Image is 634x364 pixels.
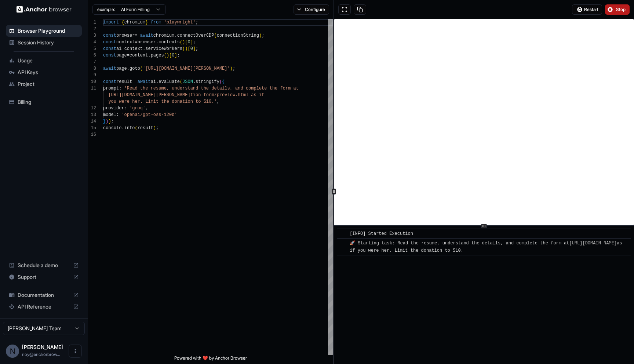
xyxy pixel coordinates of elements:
[18,98,79,106] span: Billing
[350,241,625,253] span: 🚀 Starting task: Read the resume, understand the details, and complete the form at as if you were...
[132,79,135,84] span: =
[156,79,158,84] span: .
[18,39,79,46] span: Session History
[158,40,180,45] span: contexts
[116,33,135,38] span: browser
[156,125,158,131] span: ;
[135,33,137,38] span: =
[262,33,264,38] span: ;
[124,125,135,131] span: info
[135,125,137,131] span: (
[193,79,196,84] span: .
[153,125,156,131] span: )
[18,262,70,269] span: Schedule a demo
[6,289,82,301] div: Documentation
[145,20,148,25] span: }
[196,20,198,25] span: ;
[230,66,233,71] span: )
[121,112,177,117] span: 'openai/gpt-oss-120b'
[217,33,259,38] span: connectionString
[174,33,177,38] span: .
[193,46,196,51] span: ]
[88,65,96,72] div: 8
[340,230,344,237] span: ​
[18,69,79,76] span: API Keys
[108,92,190,98] span: [URL][DOMAIN_NAME][PERSON_NAME]
[116,46,121,51] span: ai
[88,112,96,118] div: 13
[153,33,175,38] span: chromium
[584,7,598,12] span: Restart
[135,40,137,45] span: =
[18,80,79,88] span: Project
[190,46,193,51] span: 0
[121,46,124,51] span: =
[103,20,119,25] span: import
[18,291,70,299] span: Documentation
[22,352,60,357] span: noy@anchorbrowser.io
[97,7,115,12] span: example:
[233,66,235,71] span: ;
[103,46,116,51] span: const
[108,99,216,104] span: you were her. Limit the donation to $10.'
[572,4,602,15] button: Restart
[88,26,96,32] div: 2
[103,53,116,58] span: const
[193,40,196,45] span: ;
[151,53,164,58] span: pages
[88,39,96,45] div: 4
[88,79,96,85] div: 10
[116,53,127,58] span: page
[124,46,143,51] span: context
[106,119,108,124] span: )
[214,33,217,38] span: (
[354,4,366,15] button: Copy session ID
[130,106,145,111] span: 'groq'
[88,125,96,131] div: 15
[156,40,158,45] span: .
[6,345,19,358] div: N
[190,40,193,45] span: ]
[130,66,140,71] span: goto
[103,125,121,131] span: console
[124,20,146,25] span: chromium
[145,106,148,111] span: ,
[103,66,116,71] span: await
[187,40,190,45] span: 0
[138,125,153,131] span: result
[138,79,151,84] span: await
[616,7,626,12] span: Stop
[145,46,182,51] span: serviceWorkers
[22,344,63,350] span: Noy Meir
[119,86,121,91] span: :
[180,79,182,84] span: (
[88,118,96,125] div: 14
[69,345,82,358] button: Open menu
[174,53,177,58] span: ]
[103,79,116,84] span: const
[140,66,143,71] span: (
[17,6,72,13] img: Anchor Logo
[190,92,265,98] span: tion-form/preview.html as if
[196,46,198,51] span: ;
[151,79,156,84] span: ai
[108,119,111,124] span: )
[6,78,82,90] div: Project
[116,66,127,71] span: page
[18,273,70,281] span: Support
[196,79,219,84] span: stringify
[6,271,82,283] div: Support
[127,66,130,71] span: .
[6,25,82,37] div: Browser Playground
[88,45,96,52] div: 5
[6,55,82,66] div: Usage
[121,125,124,131] span: .
[6,301,82,313] div: API Reference
[88,72,96,79] div: 9
[259,33,262,38] span: )
[182,46,185,51] span: (
[127,53,130,58] span: =
[140,33,153,38] span: await
[88,19,96,26] div: 1
[138,40,156,45] span: browser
